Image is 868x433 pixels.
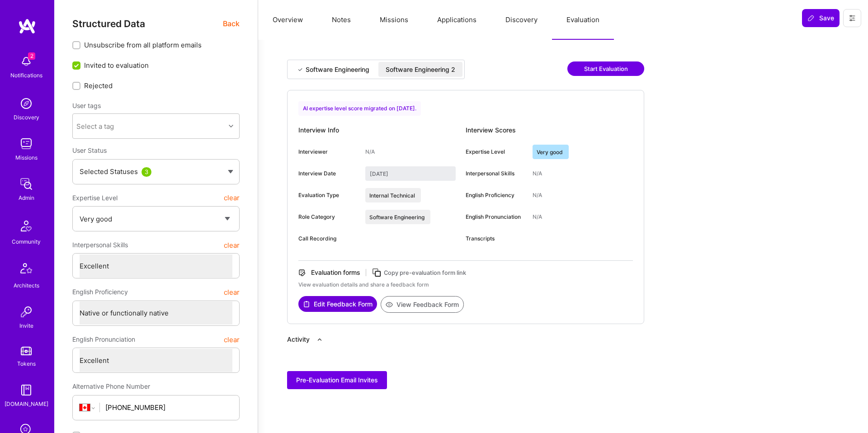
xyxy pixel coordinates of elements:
[298,281,633,289] div: View evaluation details and share a feedback form
[14,113,39,122] div: Discovery
[72,382,150,390] span: Alternative Phone Number
[533,191,542,199] div: N/A
[287,335,310,344] div: Activity
[466,148,525,156] div: Expertise Level
[298,296,377,312] button: Edit Feedback Form
[298,191,358,199] div: Evaluation Type
[311,268,360,277] div: Evaluation forms
[298,235,358,243] div: Call Recording
[72,101,101,110] label: User tags
[306,65,369,74] div: Software Engineering
[298,101,421,116] div: AI expertise level score migrated on [DATE].
[372,268,382,278] i: icon Copy
[15,259,37,281] img: Architects
[17,359,36,368] div: Tokens
[17,381,35,399] img: guide book
[466,123,633,137] div: Interview Scores
[807,14,834,23] span: Save
[381,296,464,313] button: View Feedback Form
[224,237,240,253] button: clear
[298,169,358,178] div: Interview Date
[72,190,118,206] span: Expertise Level
[15,153,38,162] div: Missions
[386,65,455,74] div: Software Engineering 2
[84,40,202,50] span: Unsubscribe from all platform emails
[80,167,138,176] span: Selected Statuses
[15,215,37,237] img: Community
[18,18,36,34] img: logo
[298,213,358,221] div: Role Category
[224,284,240,300] button: clear
[224,190,240,206] button: clear
[228,170,233,174] img: caret
[12,237,41,246] div: Community
[466,213,525,221] div: English Pronunciation
[76,122,114,131] div: Select a tag
[466,235,525,243] div: Transcripts
[72,237,128,253] span: Interpersonal Skills
[105,396,232,419] input: +1 (000) 000-0000
[466,191,525,199] div: English Proficiency
[533,169,542,178] div: N/A
[10,71,42,80] div: Notifications
[72,284,128,300] span: English Proficiency
[19,321,33,330] div: Invite
[298,123,466,137] div: Interview Info
[21,347,32,355] img: tokens
[72,18,145,29] span: Structured Data
[14,281,39,290] div: Architects
[229,124,233,128] i: icon Chevron
[298,148,358,156] div: Interviewer
[72,146,107,154] span: User Status
[533,213,542,221] div: N/A
[17,175,35,193] img: admin teamwork
[365,148,375,156] div: N/A
[28,52,35,60] span: 2
[802,9,840,27] button: Save
[384,268,466,278] div: Copy pre-evaluation form link
[223,18,240,29] span: Back
[84,81,113,90] span: Rejected
[142,167,151,177] div: 3
[17,303,35,321] img: Invite
[287,371,387,389] button: Pre-Evaluation Email Invites
[224,331,240,348] button: clear
[298,296,377,313] a: Edit Feedback Form
[19,193,34,202] div: Admin
[466,169,525,178] div: Interpersonal Skills
[84,61,149,70] span: Invited to evaluation
[567,61,644,76] button: Start Evaluation
[5,399,48,409] div: [DOMAIN_NAME]
[17,135,35,153] img: teamwork
[296,376,378,385] span: Pre-Evaluation Email Invites
[72,331,135,348] span: English Pronunciation
[17,52,35,71] img: bell
[17,94,35,113] img: discovery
